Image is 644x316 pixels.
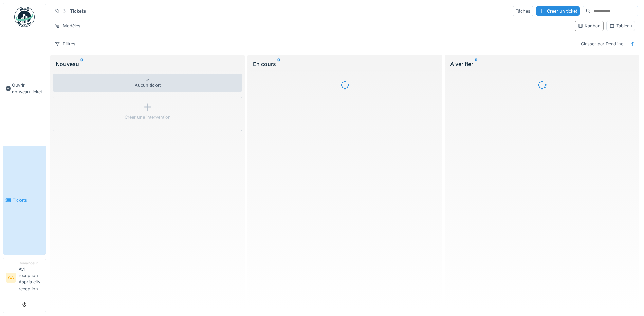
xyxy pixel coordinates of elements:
[475,60,478,68] sup: 0
[52,21,84,31] div: Modèles
[578,39,626,49] div: Classer par Deadline
[14,7,35,27] img: Badge_color-CXgf-gQk.svg
[53,74,242,92] div: Aucun ticket
[536,6,580,16] div: Créer un ticket
[12,82,43,95] span: Ouvrir nouveau ticket
[13,197,43,203] span: Tickets
[125,114,171,120] div: Créer une intervention
[19,261,43,295] li: Avl reception Aspria city reception
[67,8,89,14] strong: Tickets
[19,261,43,266] div: Demandeur
[578,23,601,29] div: Kanban
[513,6,533,16] div: Tâches
[609,23,632,29] div: Tableau
[52,39,78,49] div: Filtres
[3,146,46,254] a: Tickets
[80,60,84,68] sup: 0
[6,273,16,283] li: AA
[56,60,239,68] div: Nouveau
[277,60,280,68] sup: 0
[450,60,634,68] div: À vérifier
[6,261,43,296] a: AA DemandeurAvl reception Aspria city reception
[253,60,437,68] div: En cours
[3,31,46,146] a: Ouvrir nouveau ticket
